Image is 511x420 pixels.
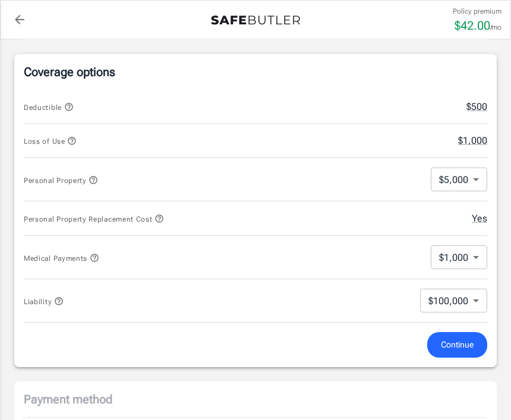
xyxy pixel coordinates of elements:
div: $100,000 [420,289,487,312]
button: $500 [466,100,487,114]
button: Personal Property [24,173,98,187]
p: Policy premium [453,6,501,17]
div: $1,000 [431,245,487,269]
button: $1,000 [458,134,487,148]
button: Continue [427,332,487,358]
button: Liability [24,294,64,308]
button: Yes [472,211,487,226]
span: Loss of Use [24,137,77,146]
span: Personal Property Replacement Cost [24,215,164,223]
a: back to quotes [8,8,31,31]
img: Back to quotes [211,15,300,25]
button: Loss of Use [24,134,77,148]
span: Deductible [24,103,74,112]
button: Personal Property Replacement Cost [24,211,164,226]
span: Medical Payments [24,254,99,263]
span: Liability [24,298,64,306]
button: Deductible [24,100,74,114]
span: Personal Property [24,176,98,185]
p: /mo [490,22,501,33]
button: Medical Payments [24,251,99,265]
span: Continue [441,337,474,352]
p: Coverage options [24,64,487,80]
div: $5,000 [431,168,487,191]
span: $ 42.00 [455,18,490,33]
